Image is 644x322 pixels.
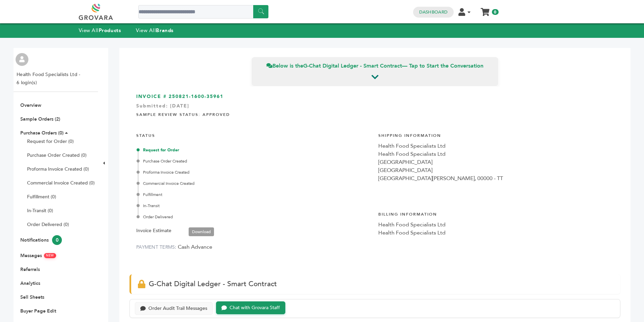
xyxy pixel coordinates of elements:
span: 0 [492,9,498,15]
a: View AllBrands [136,27,174,34]
a: Referrals [20,266,40,273]
div: [GEOGRAPHIC_DATA] [378,166,614,174]
div: Chat with Grovara Staff [230,305,280,311]
a: Dashboard [419,9,448,15]
div: Fulfillment [138,192,372,198]
span: G-Chat Digital Ledger - Smart Contract [149,279,277,289]
strong: Products [99,27,121,34]
div: Submitted: [DATE] [136,103,614,113]
a: Purchase Orders (0) [20,130,64,136]
a: Commercial Invoice Created (0) [27,180,95,186]
div: Order Audit Trail Messages [148,306,207,312]
a: Sample Orders (2) [20,116,60,122]
h4: STATUS [136,128,372,142]
div: Order Delivered [138,214,372,220]
span: NEW [44,253,56,258]
div: Purchase Order Created [138,158,372,164]
a: Sell Sheets [20,294,44,300]
a: View AllProducts [79,27,121,34]
h3: INVOICE # 250821-1600-35961 [136,93,614,100]
h4: Sample Review Status: Approved [136,107,614,121]
span: 0 [52,235,62,245]
input: Search a product or brand... [138,5,268,19]
div: Proforma Invoice Created [138,169,372,175]
img: profile.png [16,53,28,66]
span: Cash Advance [178,243,212,251]
a: Purchase Order Created (0) [27,152,87,158]
strong: Brands [156,27,173,34]
div: Commercial Invoice Created [138,180,372,187]
div: Request for Order [138,147,372,153]
h4: Billing Information [378,206,614,221]
div: Health Food Specialists Ltd [378,142,614,150]
li: Health Food Specialists Ltd - 6 login(s) [17,71,82,87]
h4: Shipping Information [378,128,614,142]
a: Overview [20,102,41,108]
a: Download [189,227,214,236]
a: Order Delivered (0) [27,221,69,228]
div: Health Food Specialists Ltd [378,221,614,229]
a: My Cart [481,6,489,13]
a: Buyer Page Edit [20,308,56,314]
a: MessagesNEW [20,252,56,259]
div: [GEOGRAPHIC_DATA] [378,158,614,166]
a: Proforma Invoice Created (0) [27,166,89,172]
a: In-Transit (0) [27,207,53,214]
a: Request for Order (0) [27,138,74,145]
div: In-Transit [138,203,372,209]
a: Analytics [20,280,40,287]
label: Invoice Estimate [136,227,171,235]
div: Health Food Specialists Ltd [378,229,614,237]
span: Below is the — Tap to Start the Conversation [266,62,483,70]
label: PAYMENT TERMS: [136,244,176,250]
a: Notifications0 [20,237,62,243]
a: Fulfillment (0) [27,194,56,200]
strong: G-Chat Digital Ledger - Smart Contract [303,62,402,70]
div: Health Food Specialists Ltd [378,150,614,158]
div: [GEOGRAPHIC_DATA][PERSON_NAME], 00000 - TT [378,174,614,182]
